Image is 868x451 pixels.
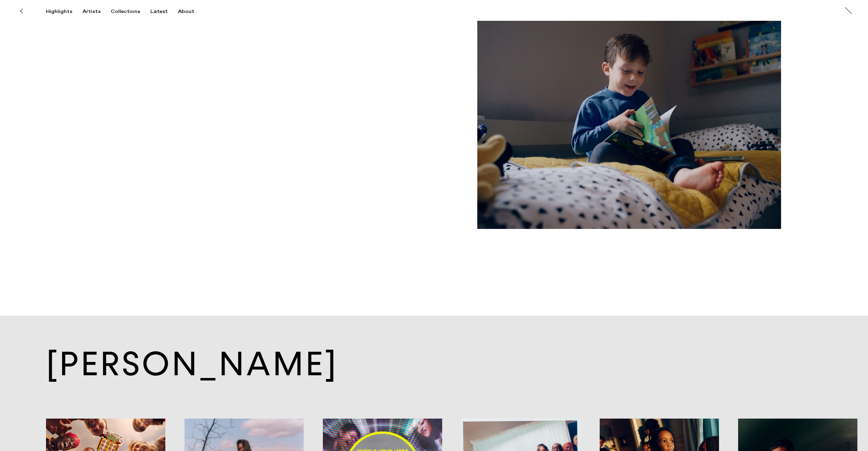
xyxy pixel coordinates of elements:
[178,9,205,15] button: About
[83,9,101,15] div: Artists
[111,9,150,15] button: Collections
[83,9,111,15] button: Artists
[111,9,140,15] div: Collections
[46,9,72,15] div: Highlights
[46,343,822,385] a: [PERSON_NAME]
[150,9,168,15] div: Latest
[178,9,194,15] div: About
[150,9,178,15] button: Latest
[46,9,83,15] button: Highlights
